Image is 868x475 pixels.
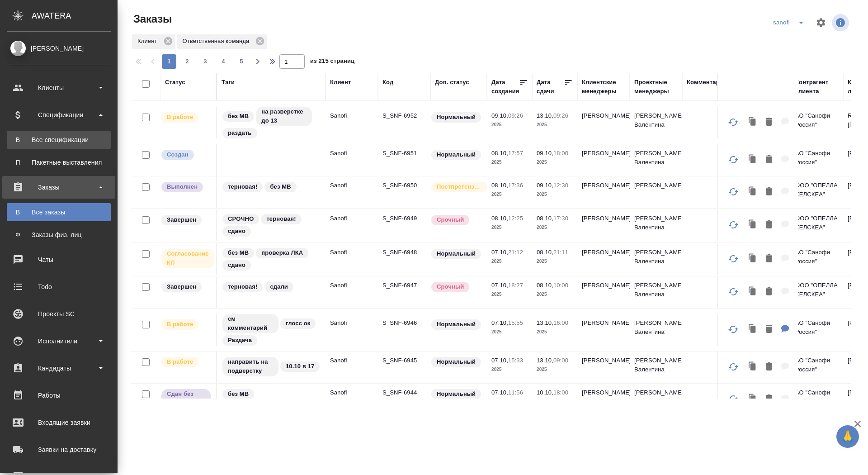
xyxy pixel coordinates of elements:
[430,181,482,193] div: Выставляется автоматически для первых 3 заказов после рекламации. Особое внимание
[330,214,373,223] p: Sanofi
[553,389,568,396] p: 18:00
[630,384,682,415] td: [PERSON_NAME] Валентина
[132,34,175,49] div: Клиент
[177,34,268,49] div: Ответственная команда
[228,389,249,399] p: без МВ
[630,176,682,208] td: [PERSON_NAME]
[722,356,744,378] button: Обновить
[582,78,625,96] div: Клиентские менеджеры
[2,384,115,407] a: Работы
[722,214,744,236] button: Обновить
[382,214,426,223] p: S_SNF-6949
[795,214,839,232] p: ООО "ОПЕЛЛА ХЕЛСКЕА"
[491,328,528,337] p: 2025
[228,112,249,121] p: без МВ
[491,282,508,289] p: 07.10,
[286,319,310,328] p: глосс ок
[286,362,314,371] p: 10.10 в 17
[382,318,426,328] p: S_SNF-6946
[744,250,761,268] button: Клонировать
[228,282,257,291] p: терновая!
[382,281,426,290] p: S_SNF-6947
[537,282,553,289] p: 08.10,
[7,361,111,375] div: Кандидаты
[167,249,209,267] p: Согласование КП
[491,215,508,222] p: 08.10,
[761,320,777,339] button: Удалить
[7,81,111,95] div: Клиенты
[167,215,196,224] p: Завершен
[491,150,508,157] p: 08.10,
[761,390,777,408] button: Удалить
[228,336,252,345] p: Раздача
[761,113,777,132] button: Удалить
[180,57,194,66] span: 2
[437,249,476,258] p: Нормальный
[310,56,354,69] span: из 215 страниц
[630,209,682,241] td: [PERSON_NAME] Валентина
[761,283,777,301] button: Удалить
[11,230,106,239] div: Заказы физ. лиц
[508,112,523,119] p: 09:26
[382,78,393,87] div: Код
[160,149,212,161] div: Выставляется автоматически при создании заказа
[577,276,630,308] td: [PERSON_NAME]
[7,153,111,171] a: ППакетные выставления
[7,180,111,194] div: Заказы
[491,158,528,167] p: 2025
[7,43,111,53] div: [PERSON_NAME]
[2,248,115,271] a: Чаты
[553,112,568,119] p: 09:26
[137,37,160,46] p: Клиент
[7,203,111,221] a: ВВсе заказы
[744,358,761,376] button: Клонировать
[491,112,508,119] p: 09.10,
[228,248,249,257] p: без МВ
[744,113,761,132] button: Клонировать
[630,144,682,176] td: [PERSON_NAME] Валентина
[330,318,373,328] p: Sanofi
[553,357,568,364] p: 09:00
[553,249,568,256] p: 21:11
[537,328,573,337] p: 2025
[382,388,426,397] p: S_SNF-6944
[537,249,553,256] p: 08.10,
[810,12,832,33] span: Настроить таблицу
[630,351,682,383] td: [PERSON_NAME] Валентина
[198,57,212,66] span: 3
[553,215,568,222] p: 17:30
[795,388,839,406] p: АО "Санофи Россия"
[630,107,682,138] td: [PERSON_NAME] Валентина
[836,425,859,448] button: 🙏
[7,131,111,149] a: ВВсе спецификации
[2,275,115,298] a: Todo
[761,358,777,376] button: Удалить
[744,390,761,408] button: Клонировать
[744,283,761,301] button: Клонировать
[234,57,249,66] span: 5
[687,78,750,87] div: Комментарии для КМ
[508,215,523,222] p: 12:25
[430,356,482,368] div: Статус по умолчанию для стандартных заказов
[577,107,630,138] td: [PERSON_NAME]
[722,248,744,270] button: Обновить
[761,183,777,201] button: Удалить
[216,57,231,66] span: 4
[330,149,373,158] p: Sanofi
[430,388,482,400] div: Статус по умолчанию для стандартных заказов
[491,319,508,326] p: 07.10,
[553,319,568,326] p: 16:00
[266,214,296,223] p: терновая!
[722,388,744,410] button: Обновить
[491,223,528,232] p: 2025
[630,314,682,346] td: [PERSON_NAME] Валентина
[722,111,744,133] button: Обновить
[491,365,528,374] p: 2025
[537,223,573,232] p: 2025
[160,281,212,293] div: Выставляет КМ при направлении счета или после выполнения всех работ/сдачи заказа клиенту. Окончат...
[228,214,254,223] p: СРОЧНО
[537,120,573,129] p: 2025
[491,397,528,406] p: 2025
[577,351,630,383] td: [PERSON_NAME]
[330,78,351,87] div: Клиент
